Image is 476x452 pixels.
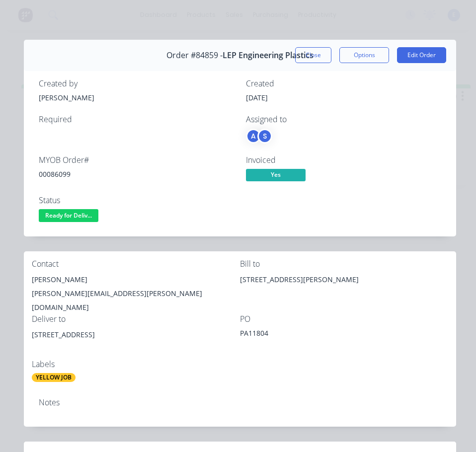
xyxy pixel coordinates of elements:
div: Assigned to [246,115,441,124]
span: Ready for Deliv... [39,209,98,222]
button: Close [295,47,331,63]
div: [PERSON_NAME] [32,273,240,287]
div: Notes [39,398,441,407]
div: Contact [32,259,240,269]
span: [DATE] [246,93,268,102]
button: Options [339,47,389,63]
div: Required [39,115,234,124]
div: [PERSON_NAME] [39,92,234,103]
div: 00086099 [39,169,234,179]
button: Ready for Deliv... [39,209,98,224]
div: [STREET_ADDRESS] [32,328,240,360]
button: AS [246,129,272,144]
div: Created [246,79,441,88]
div: Bill to [240,259,448,269]
div: [STREET_ADDRESS] [32,328,240,342]
div: Labels [32,360,240,369]
div: MYOB Order # [39,155,234,165]
div: Created by [39,79,234,88]
div: [PERSON_NAME][PERSON_NAME][EMAIL_ADDRESS][PERSON_NAME][DOMAIN_NAME] [32,273,240,314]
div: PO [240,314,448,324]
div: [STREET_ADDRESS][PERSON_NAME] [240,273,448,287]
div: [PERSON_NAME][EMAIL_ADDRESS][PERSON_NAME][DOMAIN_NAME] [32,287,240,314]
div: Invoiced [246,155,441,165]
div: Deliver to [32,314,240,324]
div: A [246,129,261,144]
span: Order #84859 - [166,51,223,60]
div: S [257,129,272,144]
div: YELLOW JOB [32,373,76,382]
div: PA11804 [240,328,364,342]
div: [STREET_ADDRESS][PERSON_NAME] [240,273,448,304]
span: Yes [246,169,306,181]
div: Status [39,196,234,205]
button: Edit Order [397,47,446,63]
span: LEP Engineering Plastics [223,51,314,60]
